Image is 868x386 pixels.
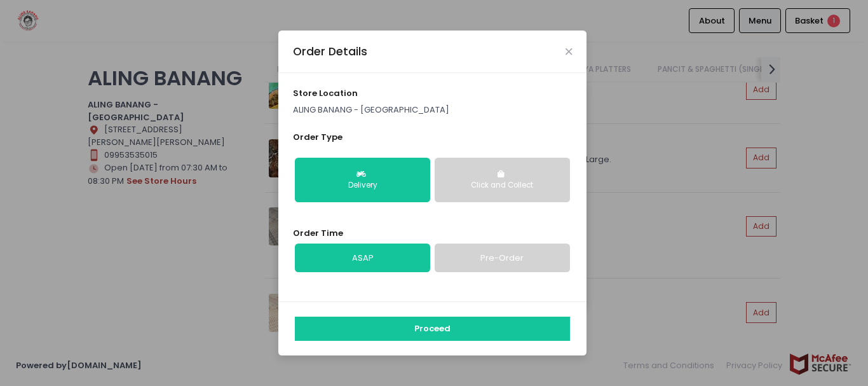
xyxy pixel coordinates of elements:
[304,180,421,191] div: Delivery
[293,87,358,99] span: store location
[293,131,342,143] span: Order Type
[293,43,367,60] div: Order Details
[566,48,572,55] button: Close
[295,317,570,341] button: Proceed
[435,244,570,273] a: Pre-Order
[295,244,430,273] a: ASAP
[293,104,573,116] p: ALING BANANG - [GEOGRAPHIC_DATA]
[444,180,561,191] div: Click and Collect
[293,227,343,239] span: Order Time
